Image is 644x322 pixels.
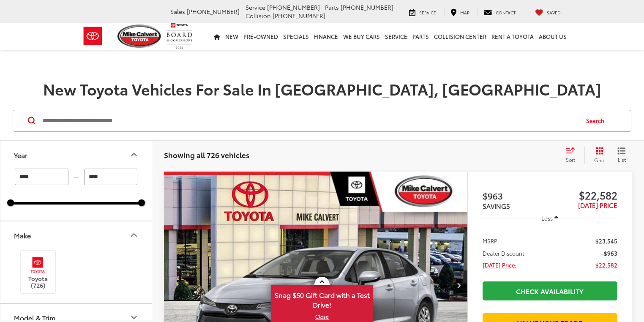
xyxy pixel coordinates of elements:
div: Model & Trim [14,314,55,322]
button: Grid View [584,147,611,164]
span: [PHONE_NUMBER] [267,3,320,11]
a: My Saved Vehicles [529,8,567,16]
a: Rent a Toyota [489,23,536,50]
span: [PHONE_NUMBER] [187,7,240,16]
span: Service [419,9,436,16]
span: $22,582 [595,261,617,269]
span: $22,582 [550,188,617,201]
span: Saved [547,9,561,16]
img: Mike Calvert Toyota in Houston, TX) [26,255,49,275]
a: About Us [536,23,569,50]
a: Service [382,23,410,50]
a: Collision Center [431,23,489,50]
span: [PHONE_NUMBER] [341,3,393,11]
a: Specials [281,23,311,50]
span: SAVINGS [483,201,510,210]
span: [DATE] PRICE [578,200,617,210]
div: Make [129,230,139,240]
input: Search by Make, Model, or Keyword [42,111,578,131]
span: $963 [483,189,550,202]
a: New [223,23,241,50]
span: Parts [325,3,339,11]
a: Home [211,23,223,50]
div: Make [14,231,31,239]
span: Less [541,214,553,222]
img: Mike Calvert Toyota [117,25,162,48]
a: Contact [478,8,522,16]
label: Toyota (726) [21,255,55,289]
span: MSRP: [483,237,499,245]
button: YearYear [0,141,153,169]
span: Snag $50 Gift Card with a Test Drive! [272,286,372,312]
span: Dealer Discount [483,249,524,257]
button: MakeMake [0,221,153,249]
span: Sort [566,156,575,163]
input: minimum [15,169,68,185]
div: Year [14,151,27,159]
button: List View [611,147,632,164]
a: Pre-Owned [241,23,281,50]
span: Grid [594,156,605,164]
span: [PHONE_NUMBER] [273,11,325,20]
span: Showing all 726 vehicles [164,150,249,160]
img: Toyota [77,22,109,50]
button: Next image [450,270,467,300]
span: List [617,156,626,163]
a: Map [444,8,476,16]
div: Year [129,150,139,160]
span: Contact [496,9,516,16]
a: Check Availability [483,281,617,300]
span: -$963 [601,249,617,257]
span: $23,545 [595,237,617,245]
a: Service [403,8,442,16]
span: Map [460,9,469,16]
button: Select sort value [562,147,584,164]
a: WE BUY CARS [341,23,382,50]
a: Finance [311,23,341,50]
button: Search [578,110,617,131]
span: — [71,173,82,180]
input: maximum [84,169,138,185]
button: Less [538,210,563,226]
span: Service [246,3,265,11]
a: Parts [410,23,431,50]
span: [DATE] Price: [483,261,516,269]
span: Collision [246,11,271,20]
span: Sales [170,7,185,16]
